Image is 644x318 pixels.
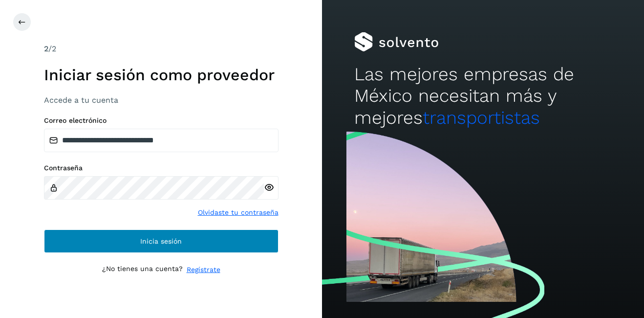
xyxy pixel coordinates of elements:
[44,43,279,55] div: /2
[102,265,183,275] p: ¿No tienes una cuenta?
[198,207,279,218] a: Olvidaste tu contraseña
[140,238,182,245] span: Inicia sesión
[44,95,279,105] h3: Accede a tu cuenta
[423,107,540,128] span: transportistas
[44,116,279,125] label: Correo electrónico
[354,64,612,129] h2: Las mejores empresas de México necesitan más y mejores
[44,66,279,84] h1: Iniciar sesión como proveedor
[187,265,220,275] a: Regístrate
[44,44,48,53] span: 2
[44,229,279,253] button: Inicia sesión
[44,164,279,172] label: Contraseña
